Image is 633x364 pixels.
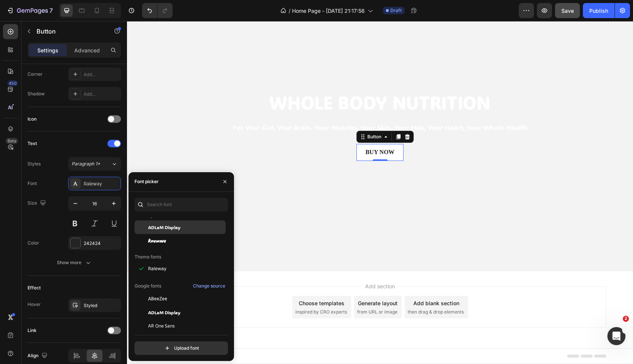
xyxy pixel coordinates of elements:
div: Styled [84,302,119,309]
iframe: Intercom live chat [607,327,625,345]
span: from URL or image [230,288,271,294]
div: Add... [84,71,119,78]
div: Publish [589,7,608,15]
div: 242424 [84,240,119,247]
span: Add section [235,261,271,269]
span: Save [561,8,574,14]
div: Beta [6,138,18,144]
div: Add... [84,91,119,98]
div: Color [28,240,39,246]
div: Hover [28,301,41,308]
button: Change source [193,281,226,291]
span: Knewave [148,237,166,244]
div: Align [28,351,49,361]
div: Corner [28,71,43,78]
div: Styles [28,161,41,167]
span: 2 [623,316,629,322]
p: Advanced [74,46,100,54]
div: Upload font [164,344,199,352]
button: 7 [3,3,56,18]
div: Icon [28,116,37,122]
p: Theme fonts [135,254,161,260]
div: Link [28,327,37,334]
div: Effect [28,284,41,291]
span: inspired by CRO experts [168,288,220,294]
button: Upload font [135,341,228,355]
iframe: Design area [127,21,633,364]
span: AR One Sans [148,323,175,329]
p: Buy now [239,127,268,135]
div: Button [239,112,256,119]
span: ABeeZee [148,295,167,302]
div: Choose templates [172,278,217,286]
span: / [289,7,291,15]
div: Size [28,198,47,208]
button: Save [555,3,580,18]
p: Settings [37,46,58,54]
button: Publish [583,3,615,18]
div: Rich Text Editor. Editing area: main [239,127,268,135]
div: Shadow [28,90,45,97]
p: Google fonts [135,283,161,289]
button: Paragraph 1* [68,157,121,171]
span: ADLaM Display [148,309,180,316]
div: Add blank section [286,278,332,286]
div: Font picker [135,178,159,185]
span: then drag & drop elements [281,288,337,294]
div: Generate layout [231,278,271,286]
span: Home Page - [DATE] 21:17:56 [292,7,365,15]
span: Paragraph 1* [72,161,100,167]
span: Draft [390,7,402,14]
button: Show more [28,256,121,269]
div: Font [28,180,37,187]
div: Text [28,140,37,147]
span: ADLaM Display [148,224,180,231]
input: Search font [135,198,228,211]
p: 7 [49,6,53,15]
span: Raleway [148,265,167,272]
div: 450 [7,80,18,86]
div: Raleway [84,180,119,187]
div: Change source [193,283,225,289]
p: Button [37,27,101,36]
button: <p>&nbsp;Buy now</p> [229,123,277,140]
div: Undo/Redo [142,3,173,18]
div: Show more [57,259,92,266]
